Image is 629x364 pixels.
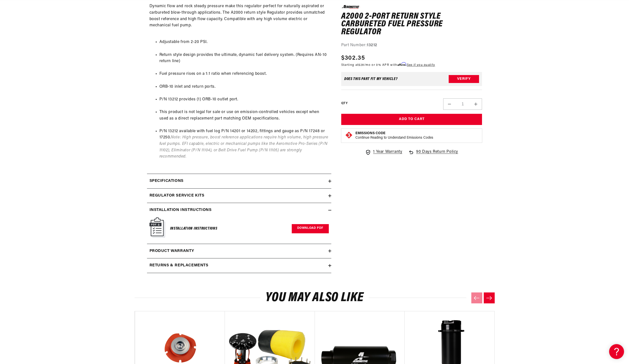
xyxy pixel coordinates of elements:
em: Note: High pressure, boost reference applications require high volume, high pressure fuel pumps. ... [159,135,328,159]
li: Adjustable from 2-20 PSI. [159,39,329,45]
button: Emissions CodeContinue Reading to Understand Emissions Codes [355,131,433,140]
div: Part Number: [341,42,482,49]
summary: Specifications [147,174,331,188]
a: 1 Year Warranty [365,149,402,155]
img: Instruction Manual [149,217,165,238]
h2: You may also like [135,292,495,304]
h2: Product warranty [149,248,194,254]
button: Add to Cart [341,114,482,125]
summary: Regulator Service Kits [147,189,331,203]
a: 90 Days Return Policy [408,149,458,160]
h2: Returns & replacements [149,262,208,269]
li: ORB-10 inlet and return ports. [159,84,329,90]
h2: Regulator Service Kits [149,193,204,199]
strong: Emissions Code [355,131,386,135]
span: $28 [358,63,364,66]
a: Download PDF [292,224,329,233]
button: Previous slide [471,292,482,303]
h2: Installation Instructions [149,207,212,213]
p: Starting at /mo or 0% APR with . [341,62,435,67]
summary: Installation Instructions [147,203,331,217]
strong: 13212 [367,43,377,47]
span: $302.35 [341,53,365,62]
h6: Installation Instructions [170,225,217,232]
button: Verify [449,75,479,83]
h1: A2000 2-Port Return Style Carbureted Fuel Pressure Regulator [341,12,482,36]
summary: Product warranty [147,244,331,258]
span: 1 Year Warranty [373,149,402,155]
summary: Returns & replacements [147,258,331,273]
h2: Specifications [149,178,184,184]
li: P/N 13212 available with fuel log P/N 14201 or 14202, fittings and gauge as P/N 17248 or 17250. [159,128,329,160]
p: Continue Reading to Understand Emissions Codes [355,136,433,140]
span: Affirm [397,62,406,66]
button: Next slide [484,292,495,303]
div: Does This part fit My vehicle? [344,77,398,81]
span: 90 Days Return Policy [416,149,458,160]
a: See if you qualify - Learn more about Affirm Financing (opens in modal) [407,63,435,66]
li: This product is not legal for sale or use on emission-controlled vehicles except when used as a d... [159,109,329,122]
li: P/N 13212 provides (1) ORB-10 outlet port. [159,96,329,103]
img: Emissions code [345,131,353,139]
li: Return style design provides the ultimate, dynamic fuel delivery system. (Requires AN-10 return l... [159,52,329,65]
li: Fuel pressure rises on a 1:1 ratio when referencing boost. [159,71,329,77]
label: QTY [341,101,347,106]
